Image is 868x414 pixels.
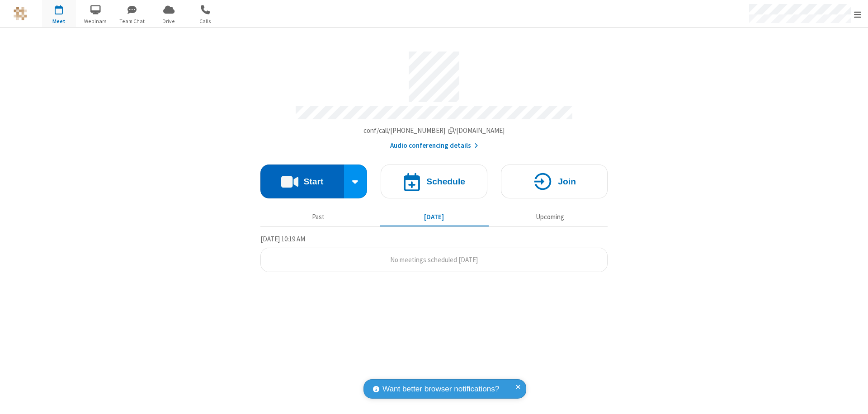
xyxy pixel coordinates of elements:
[189,17,222,25] span: Calls
[845,390,861,408] iframe: Chat
[495,208,604,226] button: Upcoming
[501,165,608,198] button: Join
[152,17,186,25] span: Drive
[303,177,323,186] h4: Start
[344,165,368,198] div: Start conference options
[363,126,505,136] button: Copy my meeting room linkCopy my meeting room link
[390,141,478,151] button: Audio conferencing details
[115,17,149,25] span: Team Chat
[79,17,113,25] span: Webinars
[381,165,487,198] button: Schedule
[260,45,608,151] section: Account details
[264,208,373,226] button: Past
[363,126,505,135] span: Copy my meeting room link
[260,234,608,273] section: Today's Meetings
[390,255,478,264] span: No meetings scheduled [DATE]
[260,165,344,198] button: Start
[260,235,305,243] span: [DATE] 10:19 AM
[426,177,465,186] h4: Schedule
[380,208,489,226] button: [DATE]
[558,177,576,186] h4: Join
[14,7,27,20] img: QA Selenium DO NOT DELETE OR CHANGE
[382,383,499,395] span: Want better browser notifications?
[42,17,76,25] span: Meet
